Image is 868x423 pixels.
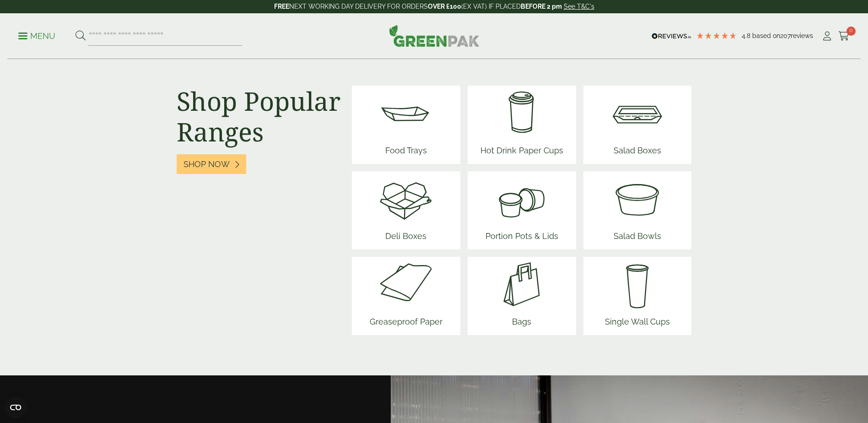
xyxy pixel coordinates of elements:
img: Salad_box.svg [610,86,665,141]
img: PortionPots.svg [482,171,562,226]
span: Food Trays [378,141,433,164]
span: 4.8 [742,32,752,39]
span: Bags [494,312,549,335]
a: Single Wall Cups [601,257,674,335]
span: Deli Boxes [378,226,433,249]
a: See T&C's [564,3,594,10]
strong: OVER £100 [428,3,461,10]
i: Cart [838,32,850,41]
span: 207 [780,32,791,39]
img: SoupNsalad_bowls.svg [610,171,665,226]
span: Greaseproof Paper [366,312,446,335]
a: Salad Bowls [610,171,665,249]
span: reviews [791,32,813,39]
img: REVIEWS.io [652,33,691,39]
span: Salad Boxes [610,141,665,164]
p: Menu [18,31,55,42]
a: Food Trays [378,86,433,164]
img: Paper_carriers.svg [494,257,549,312]
a: Menu [18,31,55,40]
span: Single Wall Cups [601,312,674,335]
a: Deli Boxes [378,171,433,249]
img: Greaseproof_paper.svg [366,257,446,312]
strong: BEFORE 2 pm [521,3,562,10]
a: 0 [838,29,850,43]
i: My Account [821,32,833,41]
span: Salad Bowls [610,226,665,249]
a: Shop Now [177,154,246,174]
div: 4.79 Stars [696,32,737,40]
a: Bags [494,257,549,335]
img: Food_tray.svg [378,86,433,141]
h2: Shop Popular Ranges [177,86,341,147]
strong: FREE [274,3,289,10]
span: Shop Now [183,159,230,169]
span: Portion Pots & Lids [482,226,562,249]
a: Portion Pots & Lids [482,171,562,249]
span: Hot Drink Paper Cups [477,141,567,164]
img: Deli_box.svg [378,171,433,226]
button: Open CMP widget [5,396,27,418]
img: plain-soda-cup.svg [601,257,674,312]
span: Based on [752,32,780,39]
a: Hot Drink Paper Cups [477,86,567,164]
a: Greaseproof Paper [366,257,446,335]
img: GreenPak Supplies [389,25,480,47]
span: 0 [846,27,856,36]
img: HotDrink_paperCup.svg [477,86,567,141]
a: Salad Boxes [610,86,665,164]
